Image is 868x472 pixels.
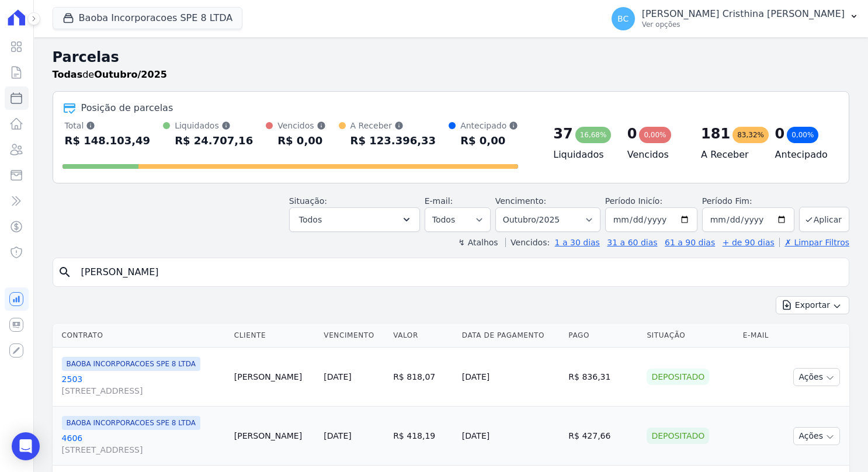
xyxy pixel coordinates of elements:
[553,148,608,162] h4: Liquidados
[555,238,600,247] a: 1 a 30 dias
[495,196,546,206] label: Vencimento:
[53,7,243,29] button: Baoba Incorporacoes SPE 8 LTDA
[627,148,682,162] h4: Vencidos
[53,47,849,68] h2: Parcelas
[701,124,730,143] div: 181
[65,120,151,131] div: Total
[564,407,642,466] td: R$ 427,66
[62,373,225,397] a: 2503[STREET_ADDRESS]
[94,69,167,80] strong: Outubro/2025
[53,68,167,82] p: de
[776,296,849,314] button: Exportar
[53,69,83,80] strong: Todas
[602,2,868,35] button: BC [PERSON_NAME] Cristhina [PERSON_NAME] Ver opções
[460,131,518,150] div: R$ 0,00
[425,196,453,206] label: E-mail:
[642,324,738,348] th: Situação
[505,238,550,247] label: Vencidos:
[289,207,420,232] button: Todos
[639,127,671,143] div: 0,00%
[775,148,830,162] h4: Antecipado
[388,324,457,348] th: Valor
[702,195,794,207] label: Período Fim:
[319,324,388,348] th: Vencimento
[53,324,230,348] th: Contrato
[62,385,225,397] span: [STREET_ADDRESS]
[723,238,775,247] a: + de 90 dias
[779,238,849,247] a: ✗ Limpar Filtros
[575,127,612,143] div: 16,68%
[230,324,320,348] th: Cliente
[647,428,709,444] div: Depositado
[553,124,572,143] div: 37
[58,265,72,279] i: search
[350,131,436,150] div: R$ 123.396,33
[642,20,845,29] p: Ver opções
[732,127,769,143] div: 83,32%
[388,407,457,466] td: R$ 418,19
[62,357,200,371] span: BAOBA INCORPORACOES SPE 8 LTDA
[665,238,715,247] a: 61 a 90 dias
[12,432,40,460] div: Open Intercom Messenger
[289,196,327,206] label: Situação:
[277,120,325,131] div: Vencidos
[388,348,457,407] td: R$ 818,07
[738,324,779,348] th: E-mail
[62,432,225,456] a: 4606[STREET_ADDRESS]
[175,131,253,150] div: R$ 24.707,16
[230,348,320,407] td: [PERSON_NAME]
[647,369,709,385] div: Depositado
[457,324,564,348] th: Data de Pagamento
[564,348,642,407] td: R$ 836,31
[324,372,351,381] a: [DATE]
[799,207,849,232] button: Aplicar
[564,324,642,348] th: Pago
[607,238,657,247] a: 31 a 60 dias
[277,131,325,150] div: R$ 0,00
[642,8,845,20] p: [PERSON_NAME] Cristhina [PERSON_NAME]
[457,348,564,407] td: [DATE]
[74,261,844,284] input: Buscar por nome do lote ou do cliente
[81,101,173,115] div: Posição de parcelas
[230,407,320,466] td: [PERSON_NAME]
[701,148,756,162] h4: A Receber
[627,124,637,143] div: 0
[175,120,253,131] div: Liquidados
[775,124,785,143] div: 0
[62,416,200,430] span: BAOBA INCORPORACOES SPE 8 LTDA
[793,368,840,386] button: Ações
[793,427,840,445] button: Ações
[65,131,151,150] div: R$ 148.103,49
[62,444,225,456] span: [STREET_ADDRESS]
[605,196,662,206] label: Período Inicío:
[460,120,518,131] div: Antecipado
[457,407,564,466] td: [DATE]
[458,238,498,247] label: ↯ Atalhos
[299,213,322,227] span: Todos
[324,431,351,440] a: [DATE]
[617,15,629,23] span: BC
[787,127,818,143] div: 0,00%
[350,120,436,131] div: A Receber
